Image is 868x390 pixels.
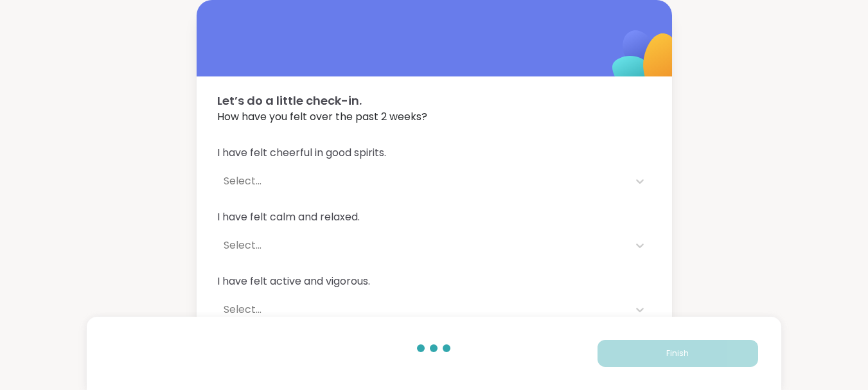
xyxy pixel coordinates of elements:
[217,209,651,225] span: I have felt calm and relaxed.
[217,109,651,125] span: How have you felt over the past 2 weeks?
[217,274,651,289] span: I have felt active and vigorous.
[224,302,622,317] div: Select...
[224,238,622,253] div: Select...
[224,173,622,189] div: Select...
[598,340,758,367] button: Finish
[666,348,689,359] span: Finish
[217,92,651,109] span: Let’s do a little check-in.
[217,145,651,161] span: I have felt cheerful in good spirits.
